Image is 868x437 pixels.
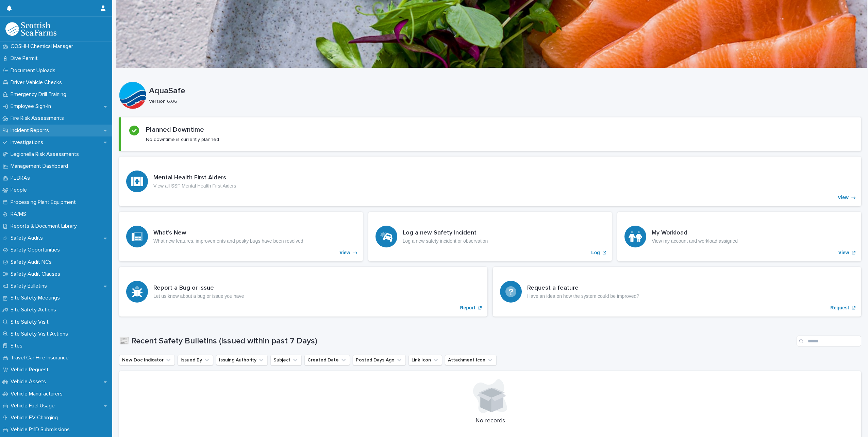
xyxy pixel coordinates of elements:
[8,367,54,373] p: Vehicle Request
[8,331,73,337] p: Site Safety Visit Actions
[8,415,63,421] p: Vehicle EV Charging
[8,307,62,313] p: Site Safety Actions
[8,343,28,349] p: Sites
[8,151,84,158] p: Legionella Risk Assessments
[216,355,268,366] button: Issuing Authority
[8,223,82,229] p: Reports & Document Library
[403,238,488,244] p: Log a new safety incident or observation
[304,355,350,366] button: Created Date
[8,67,61,74] p: Document Uploads
[146,126,204,134] h2: Planned Downtime
[8,127,54,134] p: Incident Reports
[339,250,350,256] p: View
[403,229,488,237] h3: Log a new Safety Incident
[8,295,65,301] p: Site Safety Meetings
[8,271,66,277] p: Safety Audit Clauses
[149,99,856,104] p: Version 6.06
[493,267,861,317] a: Request
[8,187,32,193] p: People
[8,235,48,241] p: Safety Audits
[8,283,52,289] p: Safety Bulletins
[149,86,858,96] p: AquaSafe
[8,319,54,325] p: Site Safety Visit
[119,157,861,206] a: View
[652,229,738,237] h3: My Workload
[368,212,612,261] a: Log
[527,285,639,292] h3: Request a feature
[153,285,244,292] h3: Report a Bug or issue
[178,355,213,366] button: Issued By
[270,355,302,366] button: Subject
[797,336,861,346] input: Search
[8,199,81,206] p: Processing Plant Equipment
[652,238,738,244] p: View my account and workload assigned
[119,212,363,261] a: View
[527,293,639,299] p: Have an idea on how the system could be improved?
[8,378,51,385] p: Vehicle Assets
[838,250,849,256] p: View
[153,229,303,237] h3: What's New
[591,250,600,256] p: Log
[8,91,72,98] p: Emergency Drill Training
[8,355,74,361] p: Travel Car Hire Insurance
[8,391,68,397] p: Vehicle Manufacturers
[8,426,75,433] p: Vehicle P11D Submissions
[8,55,43,62] p: Dive Permit
[153,174,236,182] h3: Mental Health First Aiders
[408,355,442,366] button: Link Icon
[838,195,849,200] p: View
[445,355,497,366] button: Attachment Icon
[460,305,475,311] p: Report
[353,355,406,366] button: Posted Days Ago
[153,238,303,244] p: What new features, improvements and pesky bugs have been resolved
[146,136,219,143] p: No downtime is currently planned
[127,417,853,425] p: No records
[617,212,861,261] a: View
[153,293,244,299] p: Let us know about a bug or issue you have
[8,43,79,50] p: COSHH Chemical Manager
[8,163,73,169] p: Management Dashboard
[8,211,32,217] p: RA/MS
[8,247,65,253] p: Safety Opportunities
[8,175,35,181] p: PEDRAs
[8,103,56,110] p: Employee Sign-In
[119,336,794,346] h1: 📰 Recent Safety Bulletins (Issued within past 7 Days)
[119,355,175,366] button: New Doc Indicator
[5,22,56,36] img: bPIBxiqnSb2ggTQWdOVV
[830,305,849,311] p: Request
[8,79,67,86] p: Driver Vehicle Checks
[8,115,69,122] p: Fire Risk Assessments
[8,259,57,265] p: Safety Audit NCs
[119,267,487,317] a: Report
[153,183,236,189] p: View all SSF Mental Health First Aiders
[8,403,60,409] p: Vehicle Fuel Usage
[8,139,49,146] p: Investigations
